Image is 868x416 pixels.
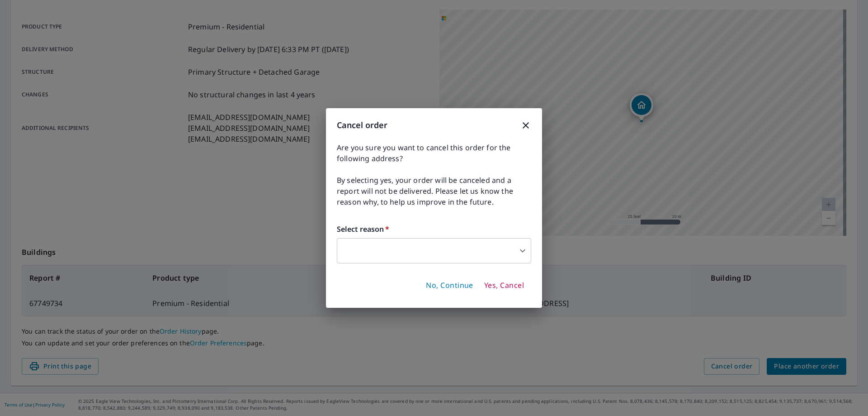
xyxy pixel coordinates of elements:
label: Select reason [337,224,531,234]
span: Yes, Cancel [484,281,524,291]
button: Yes, Cancel [481,278,528,293]
h3: Cancel order [337,119,531,131]
div: ​ [337,238,531,263]
button: No, Continue [422,278,477,293]
span: No, Continue [426,281,473,291]
span: By selecting yes, your order will be canceled and a report will not be delivered. Please let us k... [337,175,531,207]
span: Are you sure you want to cancel this order for the following address? [337,142,531,164]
